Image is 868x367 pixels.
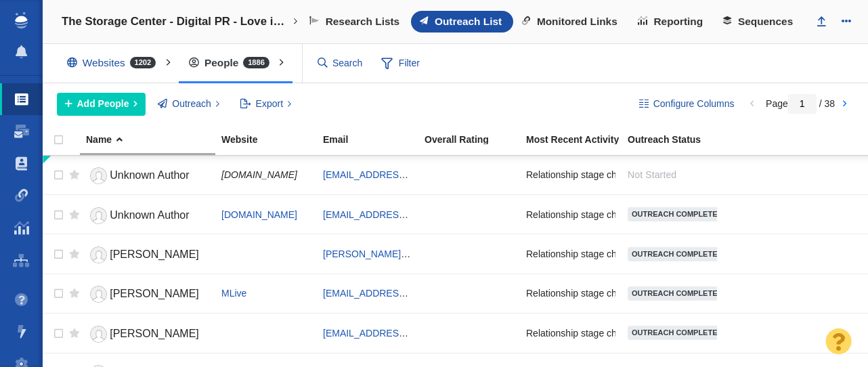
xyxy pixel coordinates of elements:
[86,204,209,228] a: Unknown Author
[221,135,322,146] a: Website
[110,328,199,339] span: [PERSON_NAME]
[374,51,428,77] span: Filter
[86,135,220,146] a: Name
[326,16,400,28] span: Research Lists
[526,287,791,299] span: Relationship stage changed to: Attempting To Reach, 1 Attempt
[110,169,189,181] span: Unknown Author
[526,248,796,260] span: Relationship stage changed to: Attempting To Reach, 2 Attempts
[654,16,703,28] span: Reporting
[312,51,369,75] input: Search
[130,57,156,68] span: 1202
[57,47,172,79] div: Websites
[86,322,209,346] a: [PERSON_NAME]
[323,288,483,299] a: [EMAIL_ADDRESS][DOMAIN_NAME]
[526,327,796,339] span: Relationship stage changed to: Attempting To Reach, 2 Attempts
[629,11,714,33] a: Reporting
[425,135,525,146] a: Overall Rating
[738,16,793,28] span: Sequences
[86,282,209,306] a: [PERSON_NAME]
[86,243,209,267] a: [PERSON_NAME]
[435,16,502,28] span: Outreach List
[77,97,129,111] span: Add People
[323,209,483,220] a: [EMAIL_ADDRESS][DOMAIN_NAME]
[110,209,189,221] span: Unknown Author
[221,169,297,180] span: [DOMAIN_NAME]
[172,97,211,111] span: Outreach
[256,97,283,111] span: Export
[110,288,199,299] span: [PERSON_NAME]
[301,11,411,33] a: Research Lists
[766,98,835,109] span: Page / 38
[110,249,199,260] span: [PERSON_NAME]
[411,11,513,33] a: Outreach List
[653,97,735,111] span: Configure Columns
[425,135,525,144] div: Overall Rating
[526,169,762,181] span: Relationship stage changed to: Unsuccessful - No Reply
[631,93,742,116] button: Configure Columns
[628,135,728,144] div: Outreach Status
[323,249,640,259] a: [PERSON_NAME][EMAIL_ADDRESS][PERSON_NAME][DOMAIN_NAME]
[714,11,804,33] a: Sequences
[323,135,423,144] div: Email
[221,135,322,144] div: Website
[526,135,626,144] div: Most Recent Activity
[57,93,146,116] button: Add People
[221,209,297,220] a: [DOMAIN_NAME]
[323,328,561,339] a: [EMAIL_ADDRESS][PERSON_NAME][DOMAIN_NAME]
[86,135,220,144] div: Name
[221,288,246,299] a: MLive
[323,169,483,180] a: [EMAIL_ADDRESS][DOMAIN_NAME]
[537,16,617,28] span: Monitored Links
[232,93,299,116] button: Export
[513,11,629,33] a: Monitored Links
[323,135,423,146] a: Email
[150,93,227,116] button: Outreach
[62,15,291,28] h4: The Storage Center - Digital PR - Love in the Time of Clutter
[86,164,209,188] a: Unknown Author
[15,12,27,28] img: buzzstream_logo_iconsimple.png
[526,209,796,221] span: Relationship stage changed to: Attempting To Reach, 3 Attempts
